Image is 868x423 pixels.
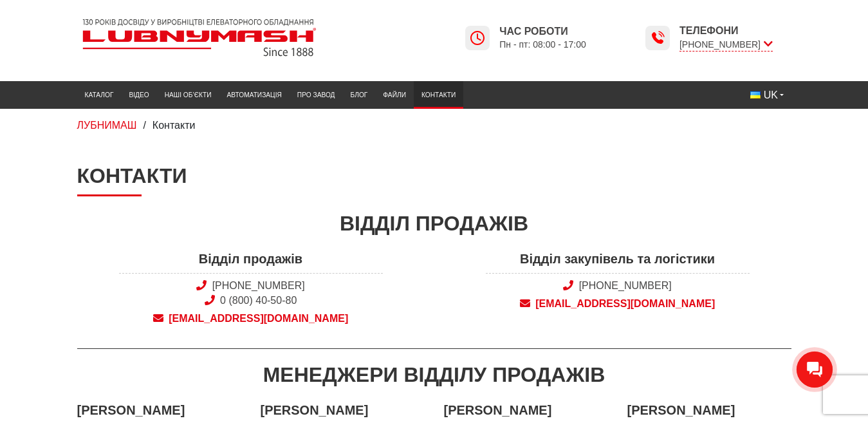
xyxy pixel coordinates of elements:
[375,84,414,106] a: Файли
[119,250,383,274] span: Відділ продажів
[750,91,761,99] img: Українська
[290,84,343,106] a: Про завод
[143,120,145,131] span: /
[77,84,122,106] a: Каталог
[77,14,322,62] img: Lubnymash
[486,297,750,311] a: [EMAIL_ADDRESS][DOMAIN_NAME]
[499,39,586,51] span: Пн - пт: 08:00 - 17:00
[77,209,791,238] div: Відділ продажів
[579,280,672,291] a: [PHONE_NUMBER]
[470,30,485,46] img: Lubnymash time icon
[343,84,376,106] a: Блог
[212,280,305,291] a: [PHONE_NUMBER]
[486,250,750,274] span: Відділ закупівель та логістики
[121,84,156,106] a: Відео
[152,120,196,131] span: Контакти
[764,88,778,102] span: UK
[499,24,586,39] span: Час роботи
[157,84,219,106] a: Наші об’єкти
[219,84,290,106] a: Автоматизація
[679,24,773,38] span: Телефони
[650,30,665,46] img: Lubnymash time icon
[77,164,791,196] h1: Контакти
[119,312,383,326] a: [EMAIL_ADDRESS][DOMAIN_NAME]
[77,120,137,131] a: ЛУБНИМАШ
[77,361,791,390] div: Менеджери відділу продажів
[414,84,463,106] a: Контакти
[220,295,297,306] a: 0 (800) 40-50-80
[679,38,773,52] span: [PHONE_NUMBER]
[743,84,791,106] button: UK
